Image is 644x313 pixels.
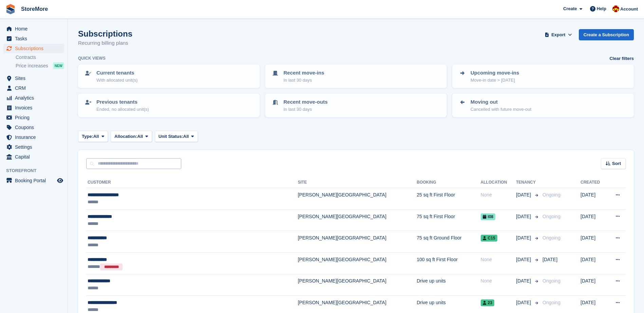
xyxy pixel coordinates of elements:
p: Recent move-ins [283,69,324,77]
button: Allocation: All [111,131,152,142]
a: menu [3,74,64,83]
span: Home [15,24,56,34]
td: [DATE] [581,209,607,231]
p: Moving out [471,98,531,106]
span: Sort [612,160,621,167]
td: 75 sq ft First Floor [417,209,480,231]
th: Customer [86,177,298,188]
span: Unit Status: [159,133,183,140]
span: Invoices [15,103,56,112]
th: Created [581,177,607,188]
button: Type: All [78,131,108,142]
span: All [183,133,189,140]
a: menu [3,34,64,43]
p: Ended, no allocated unit(s) [96,106,149,113]
span: Export [551,32,565,38]
a: Moving out Cancelled with future move-out [453,94,633,117]
span: Allocation: [114,133,137,140]
h6: Quick views [78,55,106,61]
td: 75 sq ft Ground Floor [417,231,480,253]
a: menu [3,93,64,103]
a: Recent move-outs In last 30 days [266,94,446,117]
td: [PERSON_NAME][GEOGRAPHIC_DATA] [298,274,417,296]
a: menu [3,83,64,93]
span: Account [620,6,638,13]
a: Create a Subscription [579,29,634,40]
td: [DATE] [581,274,607,296]
span: Settings [15,142,56,152]
span: [DATE] [516,234,532,242]
a: menu [3,24,64,34]
p: Move-in date > [DATE] [471,77,519,84]
span: C15 [481,235,497,242]
button: Export [544,29,573,40]
span: Type: [82,133,93,140]
a: Price increases NEW [16,62,64,69]
span: CRM [15,83,56,93]
a: menu [3,44,64,53]
img: stora-icon-8386f47178a22dfd0bd8f6a31ec36ba5ce8667c1dd55bd0f319d3a0aa187defe.svg [5,4,16,14]
span: Tasks [15,34,56,43]
span: Ongoing [542,214,560,219]
p: In last 30 days [283,106,328,113]
span: Ongoing [542,235,560,241]
span: Subscriptions [15,44,56,53]
a: Previous tenants Ended, no allocated unit(s) [79,94,259,117]
span: 23 [481,299,494,306]
span: Help [597,5,606,12]
td: [PERSON_NAME][GEOGRAPHIC_DATA] [298,188,417,210]
span: [DATE] [516,299,532,306]
a: menu [3,123,64,132]
span: All [93,133,99,140]
span: Create [563,5,577,12]
td: [DATE] [581,252,607,274]
span: Ongoing [542,192,560,197]
a: menu [3,152,64,162]
p: In last 30 days [283,77,324,84]
td: Drive up units [417,274,480,296]
a: menu [3,113,64,122]
span: [DATE] [516,256,532,263]
td: [DATE] [581,188,607,210]
h1: Subscriptions [78,29,132,38]
span: Pricing [15,113,56,122]
button: Unit Status: All [155,131,198,142]
span: All [137,133,143,140]
th: Allocation [481,177,516,188]
a: Recent move-ins In last 30 days [266,65,446,87]
p: Recent move-outs [283,98,328,106]
span: Analytics [15,93,56,103]
a: menu [3,103,64,112]
a: menu [3,132,64,142]
p: Cancelled with future move-out [471,106,531,113]
a: Preview store [56,176,64,185]
span: I08 [481,213,496,220]
p: Recurring billing plans [78,39,132,47]
td: [PERSON_NAME][GEOGRAPHIC_DATA] [298,252,417,274]
span: Price increases [16,63,48,69]
td: 100 sq ft First Floor [417,252,480,274]
th: Tenancy [516,177,540,188]
div: NEW [53,62,64,69]
img: Store More Team [612,5,619,12]
a: menu [3,142,64,152]
span: [DATE] [516,213,532,220]
span: [DATE] [516,277,532,285]
p: Current tenants [96,69,137,77]
span: Storefront [6,167,68,174]
a: Contracts [16,54,64,61]
td: 25 sq ft First Floor [417,188,480,210]
span: Capital [15,152,56,162]
span: Coupons [15,123,56,132]
a: menu [3,176,64,185]
p: With allocated unit(s) [96,77,137,84]
span: [DATE] [516,191,532,199]
span: Booking Portal [15,176,56,185]
span: Ongoing [542,300,560,305]
td: [PERSON_NAME][GEOGRAPHIC_DATA] [298,231,417,253]
div: None [481,191,516,199]
th: Site [298,177,417,188]
a: Clear filters [609,55,634,62]
a: Upcoming move-ins Move-in date > [DATE] [453,65,633,87]
span: Ongoing [542,278,560,284]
